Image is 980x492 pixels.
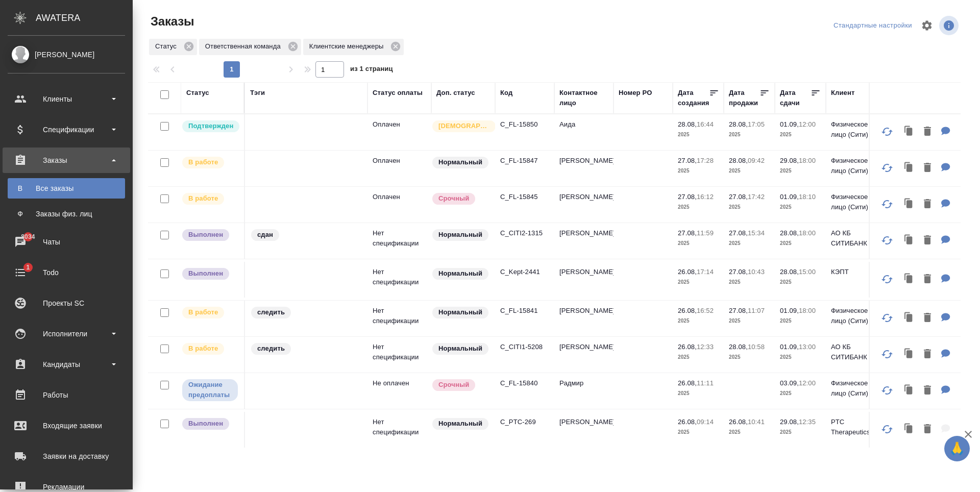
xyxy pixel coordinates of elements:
td: Не оплачен [367,373,431,409]
div: Входящие заявки [8,418,125,433]
button: Обновить [875,342,899,366]
div: Заказы [8,153,125,168]
div: Клиентские менеджеры [303,39,404,55]
div: AWATERA [36,8,133,28]
p: C_FL-15841 [500,306,549,316]
div: Доп. статус [436,88,475,98]
span: 1 [20,262,36,273]
p: 17:42 [748,193,765,201]
p: следить [257,307,285,317]
a: ВВсе заказы [8,178,125,199]
a: 1Todo [3,260,130,285]
p: 28.08, [729,343,748,351]
button: 🙏 [944,436,970,461]
div: Исполнители [8,326,125,341]
p: 26.08, [678,268,697,276]
p: [DEMOGRAPHIC_DATA] [438,121,489,131]
p: 2025 [729,130,770,140]
div: Клиенты [8,91,125,107]
td: Радмир [554,373,614,409]
p: C_CITI1-5208 [500,342,549,352]
div: Выставляет ПМ после принятия заказа от КМа [181,306,239,319]
p: 29.08, [780,157,799,164]
button: Обновить [875,119,899,144]
p: 2025 [678,202,719,212]
div: Статус по умолчанию для стандартных заказов [431,342,490,356]
p: 18:00 [799,307,816,314]
p: 2025 [780,352,821,362]
p: Нормальный [438,343,482,354]
p: Физическое лицо (Сити) [831,192,880,212]
p: 26.08, [678,307,697,314]
p: 18:00 [799,229,816,237]
p: Срочный [438,193,469,204]
p: АО КБ СИТИБАНК (1) [831,342,880,362]
p: 27.08, [678,193,697,201]
p: 17:14 [697,268,714,276]
p: 26.08, [678,343,697,351]
div: Номер PO [619,88,652,98]
p: 2025 [780,316,821,326]
p: 2025 [780,427,821,437]
p: 27.08, [729,193,748,201]
div: сдан [250,228,362,242]
td: Нет спецификации [367,223,431,259]
div: Выставляет ПМ после принятия заказа от КМа [181,156,239,169]
p: C_FL-15840 [500,378,549,388]
button: Клонировать [899,308,919,329]
div: Статус оплаты [373,88,423,98]
span: из 1 страниц [350,63,393,78]
p: 26.08, [678,379,697,387]
div: Todo [8,265,125,280]
p: Физическое лицо (Сити) [831,119,880,140]
p: 27.08, [678,157,697,164]
div: Статус [149,39,197,55]
button: Клонировать [899,121,919,142]
button: Удалить [919,121,936,142]
p: 10:58 [748,343,765,351]
p: 2025 [729,202,770,212]
button: Клонировать [899,230,919,251]
p: 2025 [780,166,821,176]
td: [PERSON_NAME] [554,151,614,186]
p: 03.09, [780,379,799,387]
p: 16:12 [697,193,714,201]
p: сдан [257,230,273,240]
div: Выставляет ПМ после сдачи и проведения начислений. Последний этап для ПМа [181,267,239,281]
p: 01.09, [780,193,799,201]
p: Физическое лицо (Сити) [831,156,880,176]
div: split button [831,18,915,34]
td: [PERSON_NAME] [554,223,614,259]
button: Обновить [875,228,899,253]
p: 2025 [678,388,719,399]
p: Клиентские менеджеры [309,41,387,52]
p: 2025 [729,238,770,249]
p: 2025 [729,277,770,287]
button: Удалить [919,344,936,365]
div: Выставляет ПМ после принятия заказа от КМа [181,342,239,356]
td: Нет спецификации [367,412,431,448]
span: Настроить таблицу [915,13,939,38]
p: 15:34 [748,229,765,237]
button: Удалить [919,419,936,440]
button: Клонировать [899,419,919,440]
p: 27.08, [729,307,748,314]
td: Нет спецификации [367,262,431,298]
div: Заявки на доставку [8,449,125,464]
div: Выставляет ПМ после сдачи и проведения начислений. Последний этап для ПМа [181,228,239,242]
p: 2025 [729,427,770,437]
p: PTC Therapeutics [831,417,880,437]
p: 28.08, [678,120,697,128]
td: Нет спецификации [367,301,431,336]
div: Статус по умолчанию для стандартных заказов [431,306,490,319]
td: [PERSON_NAME] [554,187,614,223]
div: следить [250,306,362,319]
p: 28.08, [780,229,799,237]
button: Удалить [919,230,936,251]
p: 16:52 [697,307,714,314]
div: Выставляется автоматически, если на указанный объем услуг необходимо больше времени в стандартном... [431,192,490,206]
button: Обновить [875,267,899,291]
button: Обновить [875,192,899,216]
p: 26.08, [729,418,748,426]
p: 2025 [780,202,821,212]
